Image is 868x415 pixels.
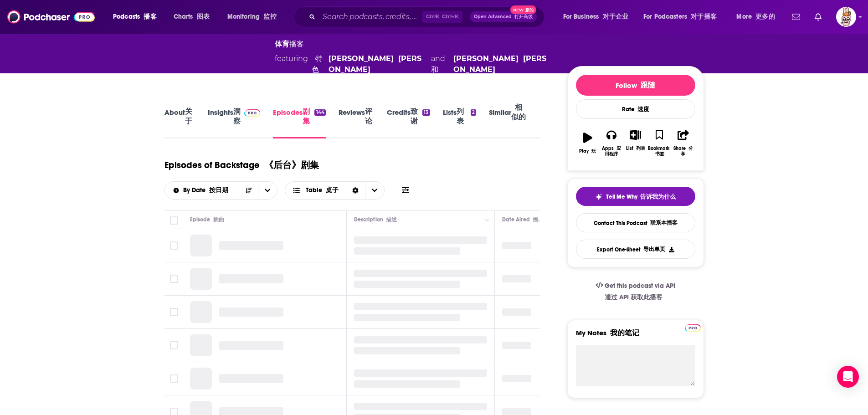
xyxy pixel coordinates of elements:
[208,98,260,138] a: Insights 洞察Podchaser Pro
[263,13,276,20] font: 监控
[470,11,537,22] button: Open Advanced 打开高级New 新的
[165,187,239,194] button: open menu
[107,10,168,24] button: open menu
[190,214,224,225] div: Episode
[233,107,241,125] font: 洞察
[442,13,458,20] font: Ctrl+K
[303,107,310,125] font: 剧集
[354,214,397,225] div: Description
[671,124,695,162] button: Share 分享
[183,187,231,194] span: By Date
[273,98,325,138] a: Episodes 剧集144
[626,146,645,151] div: List
[648,146,671,157] div: Bookmark
[422,109,430,116] div: 13
[603,13,629,20] font: 对于企业
[576,99,695,119] div: Rate 速度
[511,103,526,121] font: 相似的
[595,193,602,200] img: tell me why sparkle
[164,181,278,200] h2: Choose List sort
[170,241,178,250] span: Toggle select row
[453,53,553,75] a: [PERSON_NAME] [PERSON_NAME]
[650,220,678,226] font: 联系本播客
[557,10,640,24] button: open menu
[640,193,676,200] font: 告诉我为什么
[239,182,258,199] button: Sort Direction
[655,151,664,157] font: 书签
[329,53,428,75] a: Matthew Johns
[144,13,156,20] font: 播客
[164,159,319,171] h1: Episodes of Backstage
[681,145,693,157] font: 分享
[258,182,277,199] button: open menu
[7,8,95,26] img: Podchaser - Follow, Share and Rate Podcasts
[174,10,210,23] span: Charts
[588,275,683,313] a: Get this podcast via API通过 API 获取此播客
[591,148,596,154] font: 玩
[197,13,210,20] font: 图表
[691,13,717,20] font: 对于播客
[836,7,856,27] button: Show profile menu
[641,81,655,89] font: 跟随
[606,193,676,201] span: Tell Me Why
[502,214,543,225] div: Date Aired
[730,10,786,24] button: open menu
[811,9,825,25] a: Show notifications dropdown
[576,75,695,96] button: Follow 跟随
[672,146,694,157] div: Share
[623,124,647,157] button: List 列表
[600,146,623,157] div: Apps
[431,53,449,75] span: and
[170,275,178,283] span: Toggle select row
[326,186,339,194] font: 桌子
[576,124,600,162] button: Play 玩
[605,293,663,301] font: 通过 API 获取此播客
[275,40,304,48] font: 播客
[482,215,493,225] button: Column Actions
[422,11,462,23] span: Ctrl K
[431,65,438,74] font: 和
[489,98,527,138] a: Similar 相似的
[685,323,701,332] a: Pro website
[312,54,323,74] font: 特色
[525,7,534,12] font: 新的
[303,6,554,27] div: Search podcasts, credits, & more...
[185,107,192,125] font: 关于
[365,107,372,125] font: 评论
[576,187,695,206] button: tell me why sparkleTell Me Why 告诉我为什么
[387,98,430,138] a: Credits 致谢13
[637,106,649,113] font: 速度
[685,324,701,332] img: Podchaser Pro
[164,98,195,138] a: About 关于
[610,328,639,337] font: 我的笔记
[285,181,385,200] h2: Choose View
[605,282,675,305] span: Get this podcast via API
[643,10,717,23] span: For Podcasters
[411,107,418,125] font: 致谢
[264,159,319,171] font: 《后台》剧集
[576,213,695,232] a: Contact This Podcast 联系本播客
[837,366,859,388] div: Open Intercom Messenger
[576,328,695,345] label: My Notes
[836,7,856,27] img: User Profile
[213,216,224,223] font: 插曲
[170,374,178,383] span: Toggle select row
[306,187,339,194] span: Table
[576,240,695,259] button: Export One-Sheet 导出单页
[471,109,476,116] div: 2
[510,5,537,14] span: New
[339,98,374,138] a: Reviews 评论
[836,7,856,27] span: Logged in as Nouel
[275,24,553,75] div: A podcast
[788,9,804,25] a: Show notifications dropdown
[275,40,289,48] a: 体育
[319,10,422,24] input: Search podcasts, credits, & more...
[755,13,775,20] font: 更多的
[346,182,365,199] div: Sort Direction
[563,10,629,23] span: For Business
[736,10,775,23] span: More
[314,109,325,116] div: 144
[457,107,464,125] font: 列表
[643,246,665,252] font: 导出单页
